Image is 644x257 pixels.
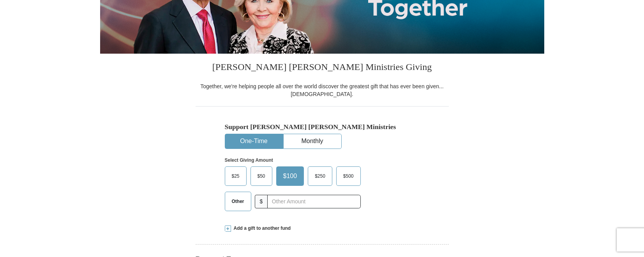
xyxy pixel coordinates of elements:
span: Add a gift to another fund [231,225,291,232]
button: Monthly [284,134,341,149]
div: Together, we're helping people all over the world discover the greatest gift that has ever been g... [196,82,449,98]
h3: [PERSON_NAME] [PERSON_NAME] Ministries Giving [196,54,449,82]
span: $50 [254,170,269,182]
span: $100 [279,170,301,182]
h5: Support [PERSON_NAME] [PERSON_NAME] Ministries [225,123,420,131]
span: $25 [228,170,243,182]
strong: Select Giving Amount [225,157,273,163]
span: Other [228,196,248,207]
input: Other Amount [267,195,360,208]
button: One-Time [225,134,283,149]
span: $500 [339,170,358,182]
span: $ [255,195,268,208]
span: $250 [311,170,329,182]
